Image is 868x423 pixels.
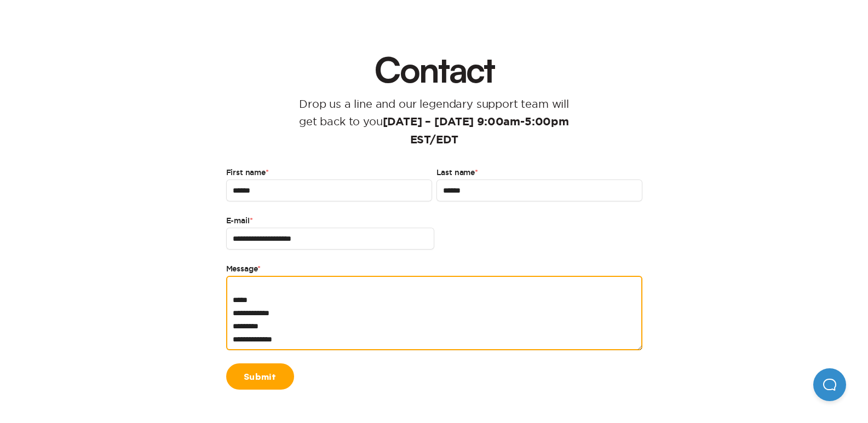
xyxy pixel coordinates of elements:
[283,95,586,149] p: Drop us a line and our legendary support team will get back to you
[226,215,434,228] label: E-mail
[813,368,846,401] iframe: Help Scout Beacon - Open
[364,51,505,86] h1: Contact
[226,263,642,276] label: Message
[226,363,294,390] a: Submit
[383,117,569,146] strong: [DATE] – [DATE] 9:00am-5:00pm EST/EDT
[436,166,642,179] label: Last name
[226,166,432,179] label: First name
